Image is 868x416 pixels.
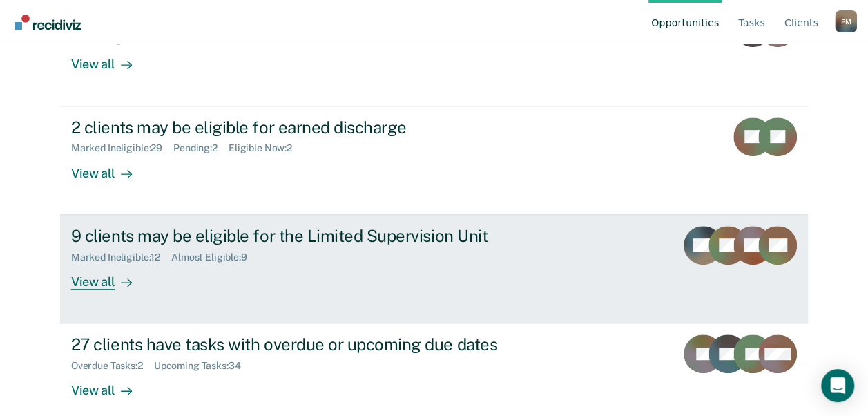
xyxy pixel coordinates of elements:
[71,117,556,138] div: 2 clients may be eligible for earned discharge
[71,142,173,154] div: Marked Ineligible : 29
[71,360,154,372] div: Overdue Tasks : 2
[154,360,252,372] div: Upcoming Tasks : 34
[71,154,148,181] div: View all
[835,10,857,32] div: P M
[71,334,556,354] div: 27 clients have tasks with overdue or upcoming due dates
[60,215,808,323] a: 9 clients may be eligible for the Limited Supervision UnitMarked Ineligible:12Almost Eligible:9Vi...
[71,372,148,399] div: View all
[71,263,148,290] div: View all
[15,15,81,30] img: Recidiviz
[173,142,229,154] div: Pending : 2
[821,369,854,402] div: Open Intercom Messenger
[71,46,148,73] div: View all
[835,10,857,32] button: Profile dropdown button
[71,252,171,263] div: Marked Ineligible : 12
[171,252,258,263] div: Almost Eligible : 9
[229,142,303,154] div: Eligible Now : 2
[60,106,808,215] a: 2 clients may be eligible for earned dischargeMarked Ineligible:29Pending:2Eligible Now:2View all
[71,226,556,246] div: 9 clients may be eligible for the Limited Supervision Unit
